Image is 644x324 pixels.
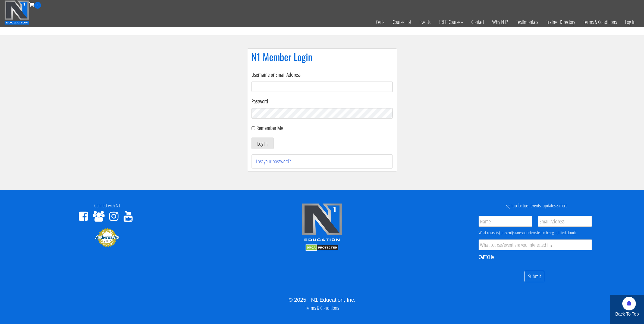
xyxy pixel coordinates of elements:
input: Email Address [538,216,592,227]
label: CAPTCHA [479,254,494,261]
input: Submit [524,271,544,282]
img: Authorize.Net Merchant - Click to Verify [95,228,120,247]
a: Certs [372,9,388,35]
a: Terms & Conditions [579,9,621,35]
div: © 2025 - N1 Education, Inc. [4,296,640,304]
a: Terms & Conditions [305,304,339,311]
label: Password [252,97,393,105]
input: What course/event are you interested in? [479,239,592,250]
img: n1-education [4,0,29,25]
a: Course List [388,9,415,35]
a: Log In [621,9,640,35]
a: 0 [29,1,41,8]
img: n1-edu-logo [301,203,342,243]
img: DMCA.com Protection Status [306,244,338,251]
button: Log In [252,138,274,149]
a: FREE Course [435,9,467,35]
div: What course(s) or event(s) are you interested in being notified about? [479,229,592,236]
h1: N1 Member Login [252,51,393,62]
a: Why N1? [488,9,512,35]
h4: Connect with N1 [4,203,211,208]
a: Trainer Directory [542,9,579,35]
a: Events [415,9,435,35]
span: 0 [34,2,41,9]
a: Testimonials [512,9,542,35]
input: Name [479,216,532,227]
a: Contact [467,9,488,35]
label: Username or Email Address [252,71,393,79]
h4: Signup for tips, events, updates & more [433,203,640,208]
label: Remember Me [256,124,283,132]
a: Lost your password? [256,158,291,165]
